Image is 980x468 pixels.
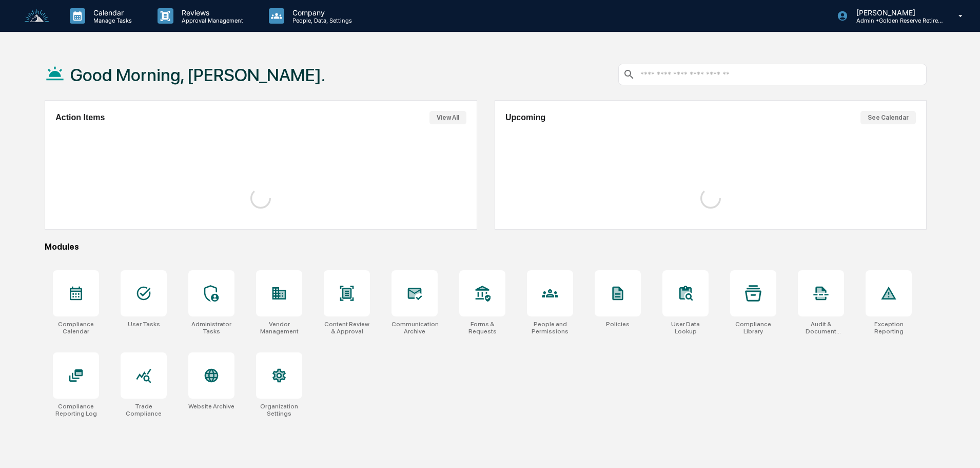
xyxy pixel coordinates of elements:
[848,8,944,17] p: [PERSON_NAME]
[85,8,137,17] p: Calendar
[173,17,248,24] p: Approval Management
[188,403,234,410] div: Website Archive
[459,321,505,335] div: Forms & Requests
[527,321,573,335] div: People and Permissions
[256,321,302,335] div: Vendor Management
[256,403,302,417] div: Organization Settings
[505,113,545,122] h2: Upcoming
[866,321,912,335] div: Exception Reporting
[324,321,370,335] div: Content Review & Approval
[55,113,105,122] h2: Action Items
[860,111,916,124] button: See Calendar
[128,321,160,328] div: User Tasks
[25,9,49,23] img: logo
[606,321,630,328] div: Policies
[173,8,248,17] p: Reviews
[53,321,99,335] div: Compliance Calendar
[848,17,944,24] p: Admin • Golden Reserve Retirement
[85,17,137,24] p: Manage Tasks
[45,242,927,252] div: Modules
[188,321,234,335] div: Administrator Tasks
[121,403,167,417] div: Trade Compliance
[284,8,357,17] p: Company
[53,403,99,417] div: Compliance Reporting Log
[284,17,357,24] p: People, Data, Settings
[730,321,776,335] div: Compliance Library
[429,111,466,124] button: View All
[391,321,438,335] div: Communications Archive
[798,321,844,335] div: Audit & Document Logs
[662,321,709,335] div: User Data Lookup
[70,65,325,85] h1: Good Morning, [PERSON_NAME].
